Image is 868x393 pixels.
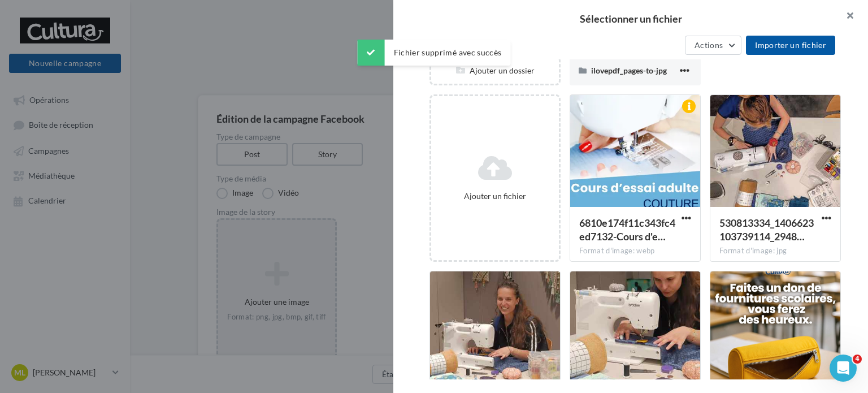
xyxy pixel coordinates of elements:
[591,66,667,75] span: ilovepdf_pages-to-jpg
[431,65,559,76] div: Ajouter un dossier
[358,40,511,66] div: Fichier supprimé avec succès
[853,355,862,364] span: 4
[579,217,675,243] span: 6810e174f11c343fc4ed7132-Cours d'essai - Couture Adultes
[685,36,741,55] button: Actions
[579,246,691,256] div: Format d'image: webp
[746,36,835,55] button: Importer un fichier
[719,217,814,243] span: 530813334_1406623103739114_2948738902659923516_n
[436,191,554,202] div: Ajouter un fichier
[411,14,850,24] h2: Sélectionner un fichier
[755,40,826,50] span: Importer un fichier
[719,246,831,256] div: Format d'image: jpg
[695,40,723,50] span: Actions
[830,355,857,382] iframe: Intercom live chat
